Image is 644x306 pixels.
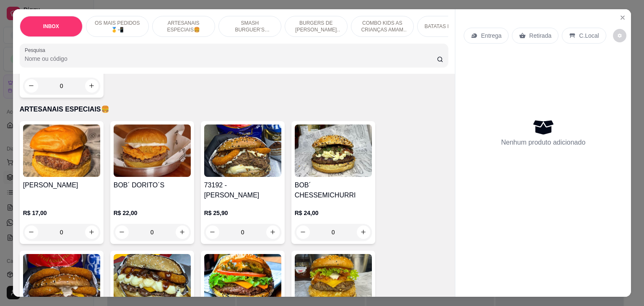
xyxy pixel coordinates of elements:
[613,29,626,42] button: decrease-product-quantity
[226,20,274,33] p: SMASH BURGUER’S (ARTESANAIS) 🥪
[295,180,372,200] h4: BOB´ CHESSEMICHURRI
[616,11,629,24] button: Close
[295,124,372,177] img: product-image
[25,54,437,63] input: Pesquisa
[43,23,59,30] p: INBOX
[295,209,372,217] p: R$ 24,00
[358,20,407,33] p: COMBO KIDS AS CRIANÇAS AMAM 😆
[114,180,191,190] h4: BOB´ DORITO´S
[114,209,191,217] p: R$ 22,00
[481,31,501,40] p: Entrega
[529,31,551,40] p: Retirada
[501,137,585,148] p: Nenhum produto adicionado
[204,209,281,217] p: R$ 25,90
[292,20,340,33] p: BURGERS DE [PERSON_NAME] 🐔
[23,180,100,190] h4: [PERSON_NAME]
[424,23,473,30] p: BATATAS FRITAS 🍟
[204,180,281,200] h4: 73192 - [PERSON_NAME]
[25,47,48,54] label: Pesquisa
[159,20,208,33] p: ARTESANAIS ESPECIAIS🍔
[93,20,142,33] p: OS MAIS PEDIDOS 🥇📲
[23,124,100,177] img: product-image
[204,124,281,177] img: product-image
[579,31,599,40] p: C.Local
[20,104,449,114] p: ARTESANAIS ESPECIAIS🍔
[114,124,191,177] img: product-image
[23,209,100,217] p: R$ 17,00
